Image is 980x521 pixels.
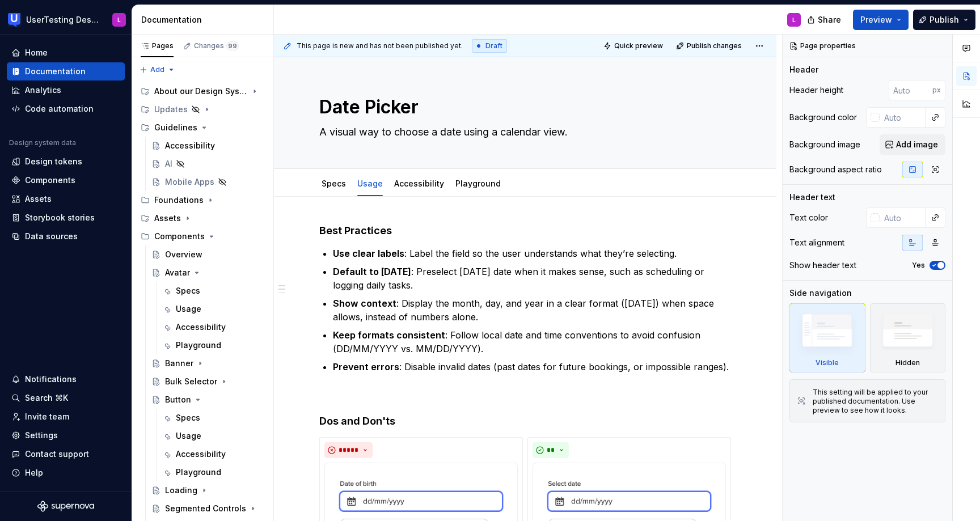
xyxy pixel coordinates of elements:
[818,14,841,26] span: Share
[333,248,404,259] strong: Use clear labels
[394,179,444,188] a: Accessibility
[147,173,269,191] a: Mobile Apps
[141,41,174,50] div: Pages
[147,155,269,173] a: AI
[147,245,269,264] a: Overview
[789,212,828,223] div: Text color
[117,15,121,24] div: L
[25,47,48,58] div: Home
[165,267,190,278] div: Avatar
[176,467,221,478] div: Playground
[789,287,852,299] div: Side navigation
[147,481,269,499] a: Loading
[176,448,226,460] div: Accessibility
[7,171,125,189] a: Components
[25,103,94,115] div: Code automation
[2,7,129,32] button: UserTesting Design SystemL
[176,412,200,423] div: Specs
[158,282,269,300] a: Specs
[317,123,729,141] textarea: A visual way to choose a date using a calendar view.
[136,100,269,118] div: Updates
[932,86,941,95] p: px
[7,190,125,208] a: Assets
[154,194,204,206] div: Foundations
[333,296,731,324] p: : Display the month, day, and year in a clear format ([DATE]) when space allows, instead of numbe...
[147,499,269,518] a: Segmented Controls
[912,261,925,270] label: Yes
[7,464,125,482] button: Help
[158,427,269,445] a: Usage
[165,358,193,369] div: Banner
[147,354,269,372] a: Banner
[158,318,269,336] a: Accessibility
[25,66,86,77] div: Documentation
[319,415,395,427] strong: Dos and Don'ts
[7,62,125,81] a: Documentation
[147,264,269,282] a: Avatar
[317,171,350,195] div: Specs
[333,265,731,292] p: : Preselect [DATE] date when it makes sense, such as scheduling or logging daily tasks.
[895,358,920,367] div: Hidden
[353,171,387,195] div: Usage
[158,409,269,427] a: Specs
[154,213,181,224] div: Assets
[25,374,77,385] div: Notifications
[7,100,125,118] a: Code automation
[297,41,463,50] span: This page is new and has not been published yet.
[451,171,505,195] div: Playground
[147,137,269,155] a: Accessibility
[165,503,246,514] div: Segmented Controls
[333,360,731,374] p: : Disable invalid dates (past dates for future bookings, or impossible ranges).
[614,41,663,50] span: Quick preview
[165,485,197,496] div: Loading
[789,192,835,203] div: Header text
[889,80,932,100] input: Auto
[26,14,99,26] div: UserTesting Design System
[37,501,94,512] svg: Supernova Logo
[792,15,796,24] div: L
[25,212,95,223] div: Storybook stories
[25,175,75,186] div: Components
[870,303,946,372] div: Hidden
[176,430,201,442] div: Usage
[7,445,125,463] button: Contact support
[880,207,926,228] input: Auto
[25,392,68,404] div: Search ⌘K
[860,14,892,26] span: Preview
[136,82,269,100] div: About our Design System
[816,358,839,367] div: Visible
[789,260,856,271] div: Show header text
[9,138,76,147] div: Design system data
[7,209,125,227] a: Storybook stories
[158,336,269,354] a: Playground
[333,329,445,341] strong: Keep formats consistent
[7,408,125,426] a: Invite team
[165,249,202,260] div: Overview
[136,62,179,78] button: Add
[141,14,269,26] div: Documentation
[813,388,938,415] div: This setting will be applied to your published documentation. Use preview to see how it looks.
[7,44,125,62] a: Home
[687,41,742,50] span: Publish changes
[176,321,226,333] div: Accessibility
[333,298,396,309] strong: Show context
[154,86,248,97] div: About our Design System
[789,164,882,175] div: Background aspect ratio
[930,14,959,26] span: Publish
[147,372,269,391] a: Bulk Selector
[25,467,43,478] div: Help
[176,285,200,296] div: Specs
[8,13,22,27] img: 41adf70f-fc1c-4662-8e2d-d2ab9c673b1b.png
[7,153,125,171] a: Design tokens
[7,81,125,99] a: Analytics
[147,391,269,409] a: Button
[485,41,502,50] span: Draft
[7,389,125,407] button: Search ⌘K
[7,227,125,245] a: Data sources
[333,247,731,260] p: : Label the field so the user understands what they’re selecting.
[7,370,125,388] button: Notifications
[158,463,269,481] a: Playground
[455,179,501,188] a: Playground
[853,10,909,30] button: Preview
